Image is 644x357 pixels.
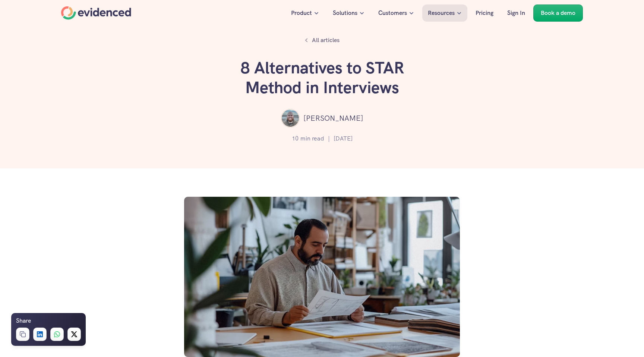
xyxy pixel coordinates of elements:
p: Sign In [507,8,525,18]
a: Sign In [502,4,531,22]
p: Book a demo [541,8,575,18]
a: Home [61,6,131,20]
p: Product [291,8,312,18]
h6: Share [16,316,31,326]
p: | [328,134,330,143]
a: All articles [301,34,344,47]
p: Solutions [333,8,357,18]
p: [PERSON_NAME] [303,112,363,124]
p: 10 [292,134,299,143]
a: Pricing [470,4,499,22]
p: Customers [378,8,407,18]
img: "" [281,109,300,127]
p: Pricing [476,8,493,18]
p: All articles [312,35,340,45]
p: Resources [428,8,455,18]
a: Book a demo [533,4,583,22]
p: min read [300,134,324,143]
img: Looking at assessment methods [184,197,460,357]
p: [DATE] [334,134,353,143]
h1: 8 Alternatives to STAR Method in Interviews [210,58,434,98]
